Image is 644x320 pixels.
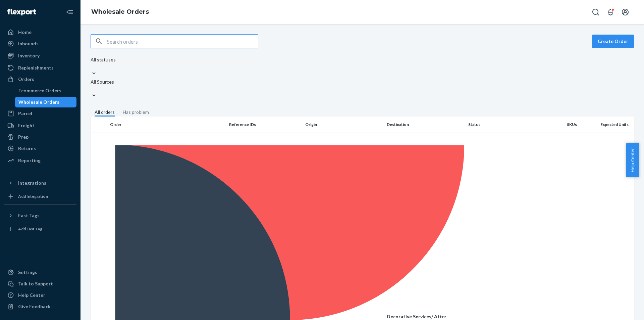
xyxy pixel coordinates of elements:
[18,212,40,219] div: Fast Tags
[18,52,40,59] div: Inventory
[4,301,76,312] button: Give Feedback
[4,224,76,234] a: Add Fast Tag
[592,35,634,48] button: Create Order
[18,303,51,310] div: Give Feedback
[18,134,29,140] div: Prep
[123,109,149,116] div: Has problem
[18,269,37,276] div: Settings
[4,132,76,142] a: Prep
[4,120,76,131] a: Freight
[4,27,76,38] a: Home
[626,143,639,177] button: Help Center
[18,40,39,47] div: Inbounds
[18,180,46,186] div: Integrations
[18,122,35,129] div: Freight
[91,56,116,63] div: All statuses
[4,191,76,202] a: Add Integration
[604,5,617,19] button: Open notifications
[18,280,53,287] div: Talk to Support
[18,99,59,105] div: Wholesale Orders
[107,117,226,133] th: Order
[18,226,42,232] div: Add Fast Tag
[4,74,76,85] a: Orders
[95,109,115,117] div: All orders
[18,193,48,199] div: Add Integration
[91,8,149,15] a: Wholesale Orders
[580,117,634,133] th: Expected Units
[86,2,154,22] ol: breadcrumbs
[18,64,54,71] div: Replenishments
[18,157,41,164] div: Reporting
[18,292,45,299] div: Help Center
[18,87,61,94] div: Ecommerce Orders
[15,97,77,107] a: Wholesale Orders
[619,5,632,19] button: Open account menu
[4,290,76,301] a: Help Center
[4,143,76,154] a: Returns
[63,5,76,19] button: Close Navigation
[4,155,76,166] a: Reporting
[7,9,36,15] img: Flexport logo
[18,29,32,36] div: Home
[107,35,258,48] input: Search orders
[466,117,542,133] th: Status
[91,79,114,85] div: All Sources
[303,117,384,133] th: Origin
[4,108,76,119] a: Parcel
[15,85,77,96] a: Ecommerce Orders
[91,85,91,92] input: All Sources
[384,117,466,133] th: Destination
[4,267,76,278] a: Settings
[18,110,32,117] div: Parcel
[542,117,580,133] th: SKUs
[4,38,76,49] a: Inbounds
[589,5,602,19] button: Open Search Box
[4,278,76,289] a: Talk to Support
[4,210,76,221] button: Fast Tags
[4,62,76,73] a: Replenishments
[91,63,91,70] input: All statuses
[4,50,76,61] a: Inventory
[226,117,303,133] th: Reference IDs
[18,76,34,83] div: Orders
[18,145,36,152] div: Returns
[4,178,76,188] button: Integrations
